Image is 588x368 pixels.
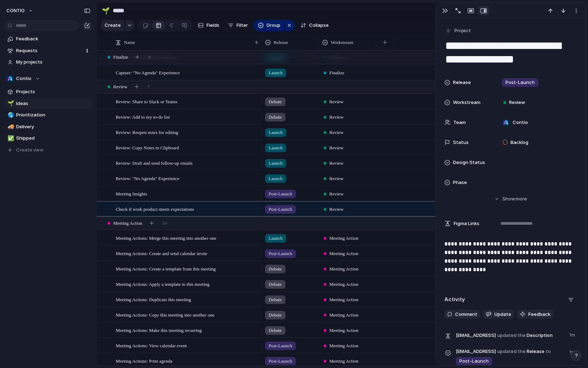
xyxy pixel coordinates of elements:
span: Debate [269,281,282,288]
span: Group [266,22,280,29]
button: Contio [4,73,93,84]
span: 1 [86,47,90,54]
span: Release [274,39,288,46]
span: Prioritization [16,111,90,119]
span: Status [453,139,469,146]
span: Phase [453,179,467,186]
span: Meeting Action [329,296,358,303]
span: [EMAIL_ADDRESS] [456,348,496,355]
span: Review: Copy Notes to Clipboard [116,143,179,151]
span: Finalize [329,69,344,76]
span: Launch [269,160,283,167]
button: Update [483,310,514,319]
span: Name [124,39,135,46]
span: Post-Launch [505,79,535,86]
span: Meeting Action [329,312,358,319]
span: Show [502,195,515,203]
button: Fields [195,20,222,31]
span: Project [454,27,471,34]
span: Review: Add to my to-do list [116,113,170,121]
button: 🌱 [100,5,111,16]
span: My projects [16,59,90,66]
span: Review: Draft and send follow-up emails [116,159,193,167]
span: Feedback [16,35,90,43]
span: more [515,195,527,203]
span: Post-Launch [269,342,292,349]
span: Release [456,347,565,366]
span: Ideas [16,100,90,107]
span: Review: "No Agenda" Experience [116,174,179,182]
span: Check if work product meets expectations [116,205,194,213]
span: Shipped [16,135,90,142]
span: Review: Share to Slack or Teams [116,97,178,105]
span: Review [329,160,344,167]
button: Comment [444,310,480,319]
span: Launch [269,175,283,182]
span: Launch [269,144,283,151]
a: 🌱Ideas [4,98,93,109]
a: ✅Shipped [4,133,93,144]
span: Update [494,311,511,318]
span: Meeting Action [329,358,358,365]
span: Debate [269,98,282,105]
span: 10 [162,220,167,227]
button: 🌎 [6,111,14,119]
button: CONTIO [3,5,37,16]
span: Post-Launch [459,358,489,365]
button: Collapse [298,20,332,31]
span: Meeting Actions: Copy this meeting into another one [116,310,214,319]
span: Meeting Actions: Apply a template to this meeting [116,280,210,288]
span: Review [329,175,344,182]
div: 🌱 [8,99,13,108]
button: Group [254,20,284,31]
div: 🚚 [8,123,13,131]
span: Meeting Action [113,220,142,227]
span: Launch [269,235,283,242]
span: Delivery [16,123,90,130]
a: 🚚Delivery [4,121,93,132]
span: Figma Links [454,220,479,227]
span: Design Status [453,159,485,166]
span: Projects [16,88,90,95]
button: Showmore [444,193,577,205]
span: Finalize [113,54,128,61]
span: Review [329,144,344,151]
span: Meeting Actions: Print agenda [116,357,173,365]
span: updated the [497,348,525,355]
span: Collapse [309,22,329,29]
button: 🌱 [6,100,14,107]
span: Contio [513,119,528,126]
span: Meeting Actions: View calendar event [116,341,187,349]
span: Meeting Actions: Make this meeting recurring [116,326,202,334]
span: Review [509,99,525,106]
span: Workstream [331,39,353,46]
span: Post-Launch [269,250,292,257]
span: Create [105,22,121,29]
span: Meeting Actions: Create and send calendar invite [116,249,207,257]
span: Review: Reopen notes for editing [116,128,178,136]
span: Capture: "No Agenda" Experience [116,68,180,76]
span: 9 [148,54,151,61]
span: Meeting Actions: Create a template from this meeting [116,264,216,273]
span: Review [329,190,344,198]
span: CONTIO [6,7,25,14]
span: 1m [569,347,577,356]
span: Launch [269,69,283,76]
span: [EMAIL_ADDRESS] [456,332,496,339]
span: Post-Launch [269,206,292,213]
span: Meeting Action [329,235,358,242]
span: Meeting Actions: Duplicate this meeting [116,295,191,303]
a: 🌎Prioritization [4,110,93,120]
div: 🌎 [8,111,13,119]
span: Review [329,114,344,121]
span: Post-Launch [269,190,292,198]
button: 🚚 [6,123,14,130]
span: Team [453,119,466,126]
span: Meeting Action [329,265,358,273]
span: Review [329,206,344,213]
span: Requests [16,47,84,54]
span: Debate [269,312,282,319]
